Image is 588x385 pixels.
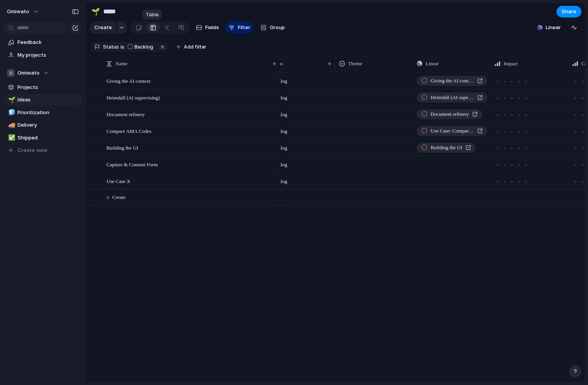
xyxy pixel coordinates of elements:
a: Document refinery [417,109,482,119]
span: Document refinery [431,110,469,118]
button: Omiwato [3,5,43,18]
span: Use Case X [106,176,130,185]
button: Fields [193,21,222,34]
span: Use Case: Compare AMA Codes [431,127,474,135]
span: Share [562,8,576,16]
span: Fields [205,24,219,31]
span: Ideas [17,96,79,104]
span: Theme [348,60,362,68]
span: Linear [426,60,439,68]
div: 🌱 [8,96,14,105]
span: Create view [17,146,47,154]
button: 🌱 [7,96,15,104]
span: My projects [17,51,79,59]
button: Filter [225,21,253,34]
button: Share [557,6,581,17]
div: ✅ [8,133,14,142]
span: Create [94,24,112,31]
span: Impact [504,60,518,68]
span: Create [112,193,126,201]
a: My projects [4,49,82,61]
a: 🌱Ideas [4,94,82,106]
span: Backlog [134,44,153,51]
span: Filter [238,24,250,31]
button: ✅ [7,134,15,142]
span: Omiwato [17,69,40,77]
span: Group [270,24,285,31]
a: Building the UI [417,143,476,153]
span: Feedback [17,38,79,46]
button: 🚚 [7,121,15,129]
button: Create view [4,145,82,156]
button: Omiwato [4,67,82,79]
span: Document refinery [106,110,145,118]
span: Giving the AI context [431,77,474,85]
a: Heimdall (AI supervising) [417,92,487,103]
span: is [120,44,124,51]
div: 🧊 [8,108,14,117]
a: Use Case: Compare AMA Codes [417,126,487,136]
span: Delivery [17,121,79,129]
span: Prioritization [17,109,79,117]
button: 🧊 [7,109,15,117]
span: Heimdall (AI supervising) [106,93,160,102]
span: Capture & Consent Form [106,160,158,169]
button: is [119,43,126,51]
a: Giving the AI context [417,76,487,86]
a: 🚚Delivery [4,119,82,131]
span: Compare AMA Codes [106,126,152,135]
span: Add filter [184,44,206,51]
span: Giving the AI context [106,76,150,85]
div: 🌱 [91,6,100,17]
span: Shipped [17,134,79,142]
span: Status [103,44,119,51]
span: Omiwato [7,8,29,16]
div: 🚚 [8,121,14,130]
button: Backlog [125,43,158,51]
a: ✅Shipped [4,132,82,144]
button: Create [90,21,116,34]
button: Group [256,21,289,34]
a: Feedback [4,37,82,48]
a: Projects [4,82,82,93]
span: Name [115,60,127,68]
button: 🌱 [89,5,102,18]
span: Building the UI [106,143,138,152]
a: 🧊Prioritization [4,107,82,118]
span: Projects [17,84,79,91]
div: Table [143,10,162,20]
button: Add filter [172,42,211,52]
span: Linear [546,24,561,31]
span: Building the UI [431,144,462,152]
span: Heimdall (AI supervising) [431,94,474,101]
button: Linear [534,22,564,33]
